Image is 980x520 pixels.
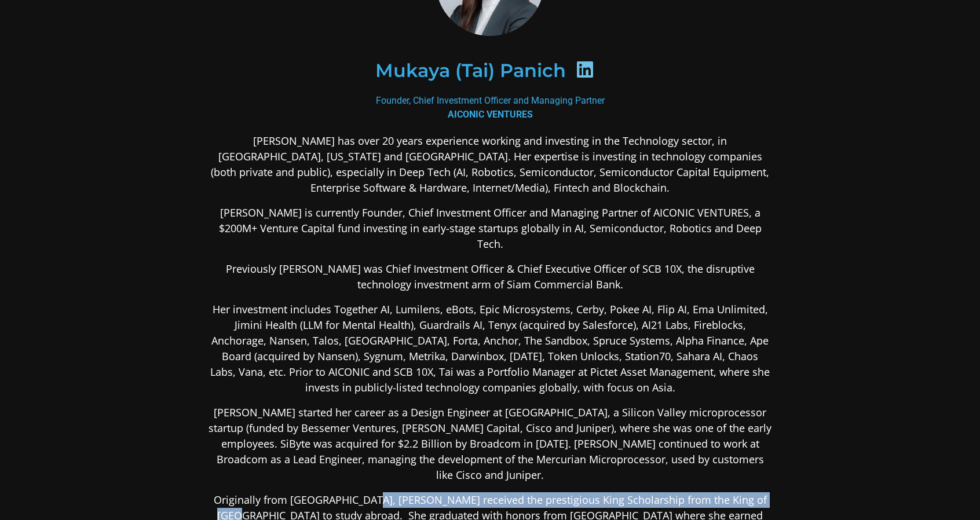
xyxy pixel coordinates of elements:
p: [PERSON_NAME] is currently Founder, Chief Investment Officer and Managing Partner of AICONIC VENT... [209,205,771,252]
p: Previously [PERSON_NAME] was Chief Investment Officer & Chief Executive Officer of SCB 10X, the d... [209,261,771,292]
div: Founder, Chief Investment Officer and Managing Partner [209,94,771,122]
p: [PERSON_NAME] has over 20 years experience working and investing in the Technology sector, in [GE... [209,133,771,196]
p: [PERSON_NAME] started her career as a Design Engineer at [GEOGRAPHIC_DATA], a Silicon Valley micr... [209,405,771,483]
b: AICONIC VENTURES [448,109,533,120]
h2: Mukaya (Tai) Panich [375,61,566,80]
p: Her investment includes Together AI, Lumilens, eBots, Epic Microsystems, Cerby, Pokee AI, Flip AI... [209,302,771,396]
